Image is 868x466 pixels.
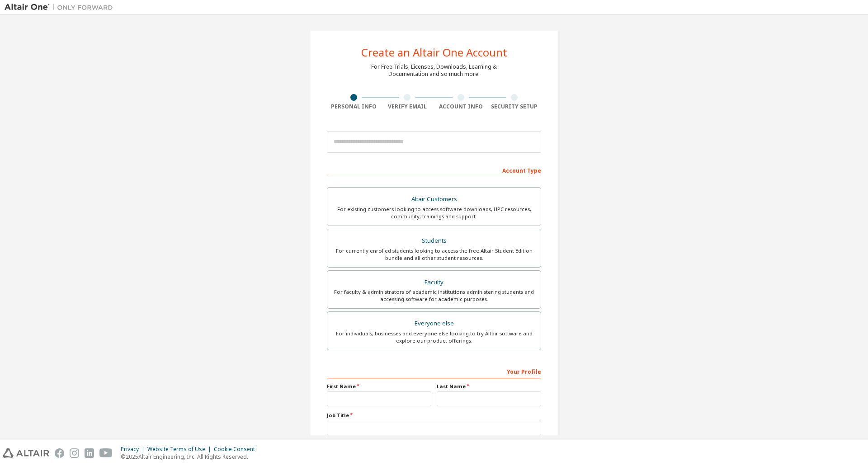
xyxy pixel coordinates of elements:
div: Website Terms of Use [147,446,214,453]
div: Privacy [121,446,147,453]
div: For Free Trials, Licenses, Downloads, Learning & Documentation and so much more. [371,63,497,78]
div: Verify Email [381,103,434,110]
label: Job Title [327,412,541,419]
div: Cookie Consent [214,446,260,453]
div: For existing customers looking to access software downloads, HPC resources, community, trainings ... [333,206,535,220]
div: For currently enrolled students looking to access the free Altair Student Edition bundle and all ... [333,247,535,262]
div: Account Type [327,163,541,177]
div: Everyone else [333,317,535,330]
div: For faculty & administrators of academic institutions administering students and accessing softwa... [333,288,535,303]
div: Create an Altair One Account [361,47,507,58]
div: Altair Customers [333,193,535,206]
img: altair_logo.svg [3,448,49,458]
p: © 2025 Altair Engineering, Inc. All Rights Reserved. [121,453,260,461]
img: Altair One [5,3,118,12]
img: linkedin.svg [85,448,94,458]
div: Students [333,235,535,247]
img: facebook.svg [55,448,64,458]
div: Your Profile [327,364,541,378]
img: instagram.svg [70,448,79,458]
img: youtube.svg [99,448,113,458]
label: First Name [327,383,431,390]
div: Personal Info [327,103,381,110]
div: Faculty [333,276,535,289]
label: Last Name [437,383,541,390]
div: For individuals, businesses and everyone else looking to try Altair software and explore our prod... [333,330,535,344]
div: Security Setup [488,103,542,110]
div: Account Info [434,103,488,110]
